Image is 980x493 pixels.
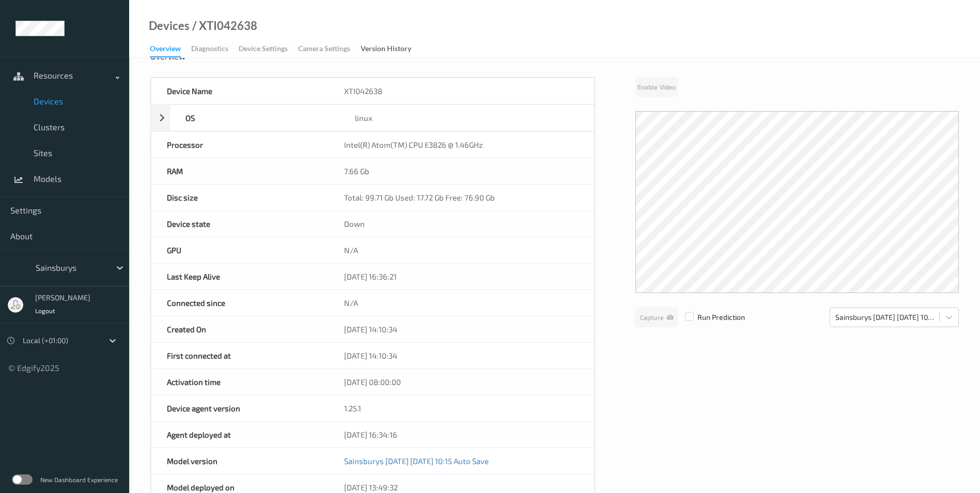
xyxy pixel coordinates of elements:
[151,78,329,104] div: Device Name
[150,43,181,57] div: Overview
[151,290,329,316] div: Connected since
[329,158,594,184] div: 7.66 Gb
[151,237,329,263] div: GPU
[635,77,678,97] button: Enable Video
[190,21,257,31] div: / XTI042638
[151,448,329,474] div: Model version
[329,184,594,210] div: Total: 99.71 Gb Used: 17.72 Gb Free: 76.90 Gb
[361,42,422,56] a: Version History
[151,158,329,184] div: RAM
[151,343,329,368] div: First connected at
[151,395,329,421] div: Device agent version
[329,369,594,395] div: [DATE] 08:00:00
[678,312,745,322] span: Run Prediction
[151,264,329,289] div: Last Keep Alive
[361,43,411,56] div: Version History
[329,290,594,316] div: N/A
[329,78,594,104] div: XTI042638
[329,237,594,263] div: N/A
[149,21,190,31] a: Devices
[151,184,329,210] div: Disc size
[150,42,191,57] a: Overview
[151,422,329,448] div: Agent deployed at
[329,422,594,448] div: [DATE] 16:34:16
[635,307,678,327] button: Capture
[329,343,594,368] div: [DATE] 14:10:34
[329,211,594,237] div: Down
[329,395,594,421] div: 1.25.1
[151,104,595,131] div: OSlinux
[339,105,594,131] div: linux
[151,316,329,342] div: Created On
[344,456,489,466] a: Sainsburys [DATE] [DATE] 10:15 Auto Save
[151,211,329,237] div: Device state
[329,264,594,289] div: [DATE] 16:36:21
[329,316,594,342] div: [DATE] 14:10:34
[151,369,329,395] div: Activation time
[151,132,329,158] div: Processor
[170,105,339,131] div: OS
[329,132,594,158] div: Intel(R) Atom(TM) CPU E3826 @ 1.46GHz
